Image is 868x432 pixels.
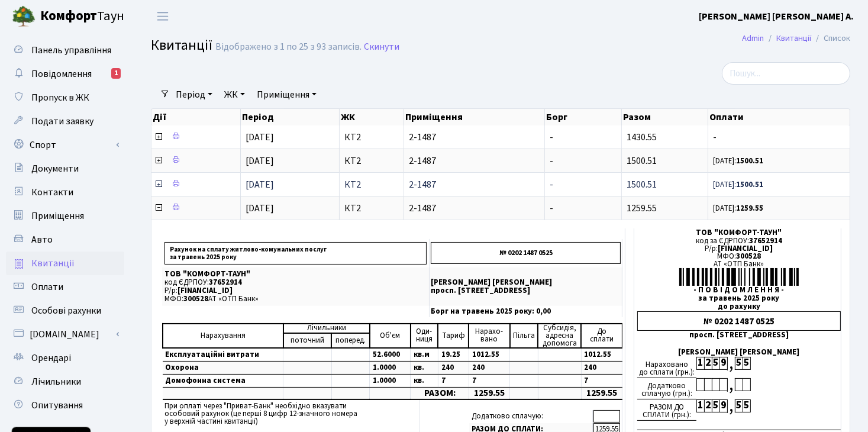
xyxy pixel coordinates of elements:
[696,399,704,412] div: 1
[712,357,719,370] div: 5
[438,361,469,374] td: 240
[637,295,841,302] div: за травень 2025 року
[344,180,399,189] span: КТ2
[409,204,540,213] span: 2-1487
[749,236,782,246] span: 37652914
[31,257,75,270] span: Квитанції
[510,324,538,348] td: Пільга
[6,62,124,86] a: Повідомлення1
[31,233,53,246] span: Авто
[431,279,621,286] p: [PERSON_NAME] [PERSON_NAME]
[111,68,121,79] div: 1
[736,203,763,214] b: 1259.55
[438,324,469,348] td: Тариф
[220,85,250,105] a: ЖК
[469,361,509,374] td: 240
[31,186,73,199] span: Контакти
[637,245,841,253] div: Р/р:
[6,346,124,370] a: Орендарі
[736,251,761,262] span: 300528
[411,324,438,348] td: Оди- ниця
[735,399,743,412] div: 5
[163,348,283,362] td: Експлуатаційні витрати
[151,109,241,125] th: Дії
[148,7,178,26] button: Переключити навігацію
[811,32,850,45] li: Список
[724,26,868,51] nav: breadcrumb
[12,5,36,28] img: logo.png
[550,154,553,167] span: -
[31,352,71,365] span: Орендарі
[370,348,411,362] td: 52.6000
[742,32,764,44] a: Admin
[370,324,411,348] td: Об'єм
[581,374,622,387] td: 7
[411,361,438,374] td: кв.
[550,202,553,215] span: -
[743,399,750,412] div: 5
[581,387,622,399] td: 1259.55
[164,279,427,286] p: код ЄДРПОУ:
[6,109,124,133] a: Подати заявку
[743,357,750,370] div: 5
[31,399,83,412] span: Опитування
[637,237,841,245] div: код за ЄДРПОУ:
[550,178,553,191] span: -
[735,357,743,370] div: 5
[637,331,841,339] div: просп. [STREET_ADDRESS]
[364,41,399,53] a: Скинути
[215,41,362,53] div: Відображено з 1 по 25 з 93 записів.
[704,399,712,412] div: 2
[411,387,469,399] td: РАЗОМ:
[164,242,427,265] p: Рахунок на сплату житлово-комунальних послуг за травень 2025 року
[550,131,553,144] span: -
[6,252,124,275] a: Квитанції
[6,299,124,323] a: Особові рахунки
[538,324,581,348] td: Субсидія, адресна допомога
[331,333,369,348] td: поперед.
[370,374,411,387] td: 1.0000
[6,180,124,204] a: Контакти
[163,324,283,348] td: Нарахування
[409,133,540,142] span: 2-1487
[581,324,622,348] td: До cплати
[713,203,763,214] small: [DATE]:
[469,410,593,423] td: Додатково сплачую:
[627,131,657,144] span: 1430.55
[469,348,509,362] td: 1012.55
[637,229,841,237] div: ТОВ "КОМФОРТ-ТАУН"
[727,357,735,370] div: ,
[637,349,841,356] div: [PERSON_NAME] [PERSON_NAME]
[431,308,621,315] p: Борг на травень 2025 року: 0,00
[6,370,124,394] a: Лічильники
[31,115,93,128] span: Подати заявку
[718,243,773,254] span: [FINANCIAL_ID]
[344,156,399,166] span: КТ2
[627,154,657,167] span: 1500.51
[31,281,63,294] span: Оплати
[727,378,735,392] div: ,
[164,287,427,295] p: Р/р:
[246,202,274,215] span: [DATE]
[409,156,540,166] span: 2-1487
[469,374,509,387] td: 7
[246,131,274,144] span: [DATE]
[31,304,101,317] span: Особові рахунки
[627,202,657,215] span: 1259.55
[696,357,704,370] div: 1
[581,348,622,362] td: 1012.55
[411,348,438,362] td: кв.м
[719,357,727,370] div: 9
[31,162,79,175] span: Документи
[581,361,622,374] td: 240
[370,361,411,374] td: 1.0000
[713,156,763,166] small: [DATE]:
[622,109,708,125] th: Разом
[241,109,340,125] th: Період
[776,32,811,44] a: Квитанції
[183,294,208,304] span: 300528
[704,357,712,370] div: 2
[708,109,850,125] th: Оплати
[6,228,124,252] a: Авто
[209,277,242,288] span: 37652914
